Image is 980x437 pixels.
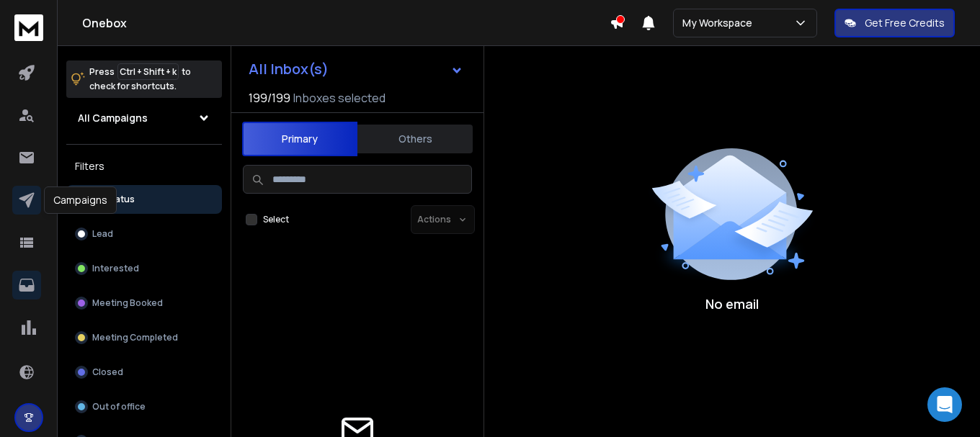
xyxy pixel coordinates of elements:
[66,156,222,176] h3: Filters
[263,214,289,225] label: Select
[66,185,222,214] button: All Status
[249,62,329,76] h1: All Inbox(s)
[92,228,113,240] p: Lead
[66,392,222,421] button: Out of office
[357,123,473,155] button: Others
[865,16,945,30] p: Get Free Credits
[92,263,139,274] p: Interested
[66,220,222,248] button: Lead
[249,89,290,107] span: 199 / 199
[66,289,222,317] button: Meeting Booked
[89,65,191,94] p: Press to check for shortcuts.
[117,63,179,80] span: Ctrl + Shift + k
[66,358,222,387] button: Closed
[242,122,357,156] button: Primary
[92,366,123,378] p: Closed
[92,297,163,309] p: Meeting Booked
[82,14,610,32] h1: Onebox
[705,294,759,314] p: No email
[293,89,386,107] h3: Inboxes selected
[834,9,955,37] button: Get Free Credits
[66,104,222,132] button: All Campaigns
[14,14,43,41] img: logo
[92,332,178,343] p: Meeting Completed
[78,111,148,125] h1: All Campaigns
[682,16,758,30] p: My Workspace
[92,401,146,413] p: Out of office
[44,186,117,214] div: Campaigns
[66,323,222,352] button: Meeting Completed
[927,387,962,422] div: Open Intercom Messenger
[66,254,222,283] button: Interested
[237,55,475,84] button: All Inbox(s)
